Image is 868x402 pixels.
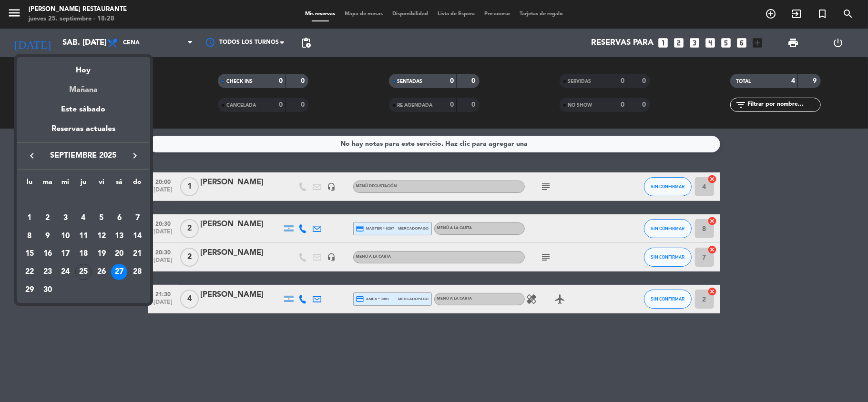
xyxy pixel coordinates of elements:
[93,228,110,244] div: 12
[41,150,126,162] span: septiembre 2025
[128,263,146,281] td: 28 de septiembre de 2025
[40,246,56,262] div: 16
[26,150,38,161] i: keyboard_arrow_left
[128,177,146,191] th: domingo
[21,246,38,262] div: 15
[74,177,92,191] th: jueves
[111,245,129,263] td: 20 de septiembre de 2025
[128,209,146,227] td: 7 de septiembre de 2025
[40,228,56,244] div: 9
[17,123,150,142] div: Reservas actuales
[56,263,74,281] td: 24 de septiembre de 2025
[57,264,73,280] div: 24
[128,227,146,245] td: 14 de septiembre de 2025
[57,228,73,244] div: 10
[93,246,110,262] div: 19
[56,177,74,191] th: miércoles
[128,245,146,263] td: 21 de septiembre de 2025
[111,227,129,245] td: 13 de septiembre de 2025
[56,209,74,227] td: 3 de septiembre de 2025
[74,245,92,263] td: 18 de septiembre de 2025
[21,228,38,244] div: 8
[75,228,92,244] div: 11
[74,227,92,245] td: 11 de septiembre de 2025
[20,191,146,209] td: SEP.
[111,264,127,280] div: 27
[20,209,39,227] td: 1 de septiembre de 2025
[74,263,92,281] td: 25 de septiembre de 2025
[75,246,92,262] div: 18
[39,281,57,299] td: 30 de septiembre de 2025
[93,210,110,226] div: 5
[129,228,145,244] div: 14
[111,263,129,281] td: 27 de septiembre de 2025
[74,209,92,227] td: 4 de septiembre de 2025
[92,177,111,191] th: viernes
[39,245,57,263] td: 16 de septiembre de 2025
[39,209,57,227] td: 2 de septiembre de 2025
[17,96,150,123] div: Este sábado
[92,263,111,281] td: 26 de septiembre de 2025
[129,264,145,280] div: 28
[92,245,111,263] td: 19 de septiembre de 2025
[75,264,92,280] div: 25
[56,227,74,245] td: 10 de septiembre de 2025
[39,227,57,245] td: 9 de septiembre de 2025
[126,150,143,162] button: keyboard_arrow_right
[129,246,145,262] div: 21
[111,177,129,191] th: sábado
[21,264,38,280] div: 22
[92,209,111,227] td: 5 de septiembre de 2025
[40,282,56,298] div: 30
[40,264,56,280] div: 23
[111,210,127,226] div: 6
[92,227,111,245] td: 12 de septiembre de 2025
[111,246,127,262] div: 20
[39,263,57,281] td: 23 de septiembre de 2025
[93,264,110,280] div: 26
[111,228,127,244] div: 13
[75,210,92,226] div: 4
[57,246,73,262] div: 17
[20,177,39,191] th: lunes
[20,281,39,299] td: 29 de septiembre de 2025
[21,210,38,226] div: 1
[56,245,74,263] td: 17 de septiembre de 2025
[21,282,38,298] div: 29
[20,263,39,281] td: 22 de septiembre de 2025
[39,177,57,191] th: martes
[129,150,141,161] i: keyboard_arrow_right
[17,57,150,77] div: Hoy
[129,210,145,226] div: 7
[23,150,41,162] button: keyboard_arrow_left
[17,77,150,96] div: Mañana
[111,209,129,227] td: 6 de septiembre de 2025
[40,210,56,226] div: 2
[20,245,39,263] td: 15 de septiembre de 2025
[20,227,39,245] td: 8 de septiembre de 2025
[57,210,73,226] div: 3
